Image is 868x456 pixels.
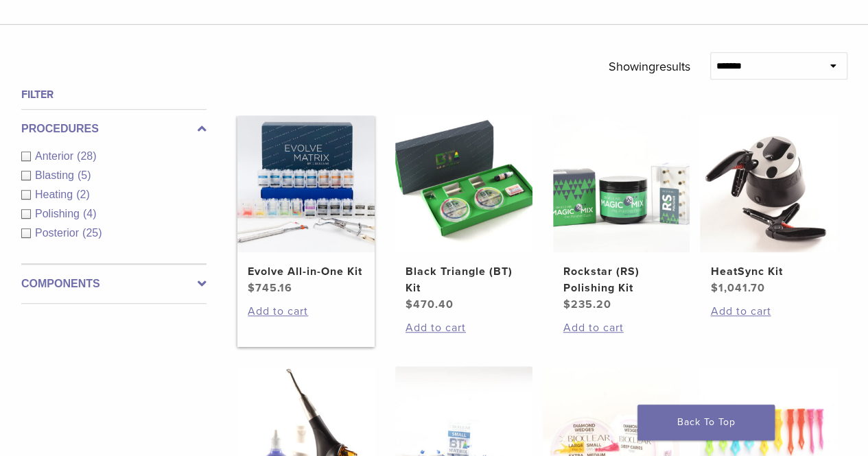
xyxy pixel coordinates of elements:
bdi: 470.40 [406,298,454,311]
span: $ [563,298,571,311]
h2: Black Triangle (BT) Kit [406,263,522,296]
a: Back To Top [637,405,775,440]
span: (25) [82,227,102,239]
span: Polishing [35,208,83,219]
label: Procedures [21,121,207,137]
span: $ [248,281,255,295]
a: Add to cart: “HeatSync Kit” [710,303,827,320]
span: (28) [77,150,96,162]
a: Add to cart: “Black Triangle (BT) Kit” [406,320,522,336]
h2: Rockstar (RS) Polishing Kit [563,263,680,296]
img: Black Triangle (BT) Kit [395,115,532,252]
p: Showing results [608,52,690,81]
h2: Evolve All-in-One Kit [248,263,364,280]
img: Evolve All-in-One Kit [237,115,375,252]
span: Heating [35,189,76,200]
a: Add to cart: “Rockstar (RS) Polishing Kit” [563,320,680,336]
img: HeatSync Kit [700,115,837,252]
a: HeatSync KitHeatSync Kit $1,041.70 [700,115,837,296]
h2: HeatSync Kit [710,263,827,280]
span: (2) [76,189,90,200]
span: (5) [78,169,91,181]
span: Posterior [35,227,82,239]
label: Components [21,276,207,292]
span: Blasting [35,169,78,181]
a: Black Triangle (BT) KitBlack Triangle (BT) Kit $470.40 [395,115,532,313]
span: $ [406,298,413,311]
bdi: 1,041.70 [710,281,764,295]
a: Add to cart: “Evolve All-in-One Kit” [248,303,364,320]
h4: Filter [21,86,207,103]
span: $ [710,281,718,295]
img: Rockstar (RS) Polishing Kit [553,115,690,252]
span: (4) [83,208,97,219]
a: Evolve All-in-One KitEvolve All-in-One Kit $745.16 [237,115,375,296]
span: Anterior [35,150,77,162]
bdi: 235.20 [563,298,611,311]
bdi: 745.16 [248,281,292,295]
a: Rockstar (RS) Polishing KitRockstar (RS) Polishing Kit $235.20 [553,115,690,313]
